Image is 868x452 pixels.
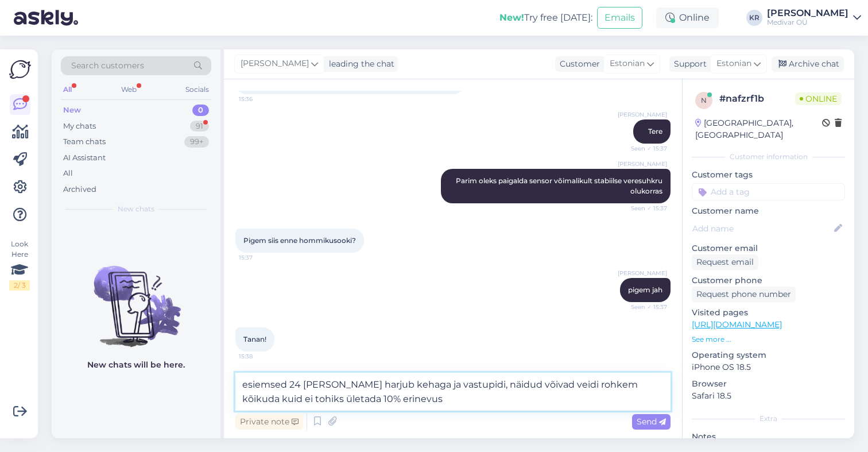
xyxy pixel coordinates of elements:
div: # nafzrf1b [719,92,795,106]
p: Visited pages [692,307,845,319]
div: Extra [692,414,845,424]
div: Try free [DATE]: [499,11,592,25]
p: Safari 18.5 [692,390,845,402]
input: Add a tag [692,183,845,200]
div: AI Assistant [63,152,106,164]
span: n [701,96,707,105]
a: [PERSON_NAME]Medivar OÜ [767,9,861,27]
span: Pigem siis enne hommikusooki? [243,236,356,245]
div: New [63,105,81,116]
div: All [61,82,74,97]
span: Send [637,416,666,427]
div: 0 [192,105,209,116]
span: pigem jah [628,285,662,294]
p: Customer tags [692,169,845,181]
span: [PERSON_NAME] [618,110,667,119]
div: All [63,168,73,179]
div: [PERSON_NAME] [767,9,848,18]
span: Seen ✓ 15:37 [624,204,667,213]
span: 15:36 [239,95,282,103]
span: Tanan! [243,335,266,343]
div: Medivar OÜ [767,18,848,27]
p: Customer phone [692,275,845,287]
div: Request email [692,254,758,270]
img: No chats [52,245,220,349]
div: Team chats [63,136,106,148]
p: iPhone OS 18.5 [692,361,845,373]
input: Add name [692,222,832,235]
span: Online [795,92,842,105]
div: Customer information [692,152,845,162]
div: leading the chat [324,58,394,70]
div: 99+ [184,136,209,148]
span: Parim oleks paigalda sensor võimalikult stabiilse veresuhkru olukorras [456,176,664,195]
p: Customer name [692,205,845,217]
div: Online [656,7,719,28]
div: Customer [555,58,600,70]
p: Notes [692,431,845,443]
p: Customer email [692,242,845,254]
div: Request phone number [692,287,796,302]
span: [PERSON_NAME] [618,160,667,168]
img: Askly Logo [9,59,31,80]
span: [PERSON_NAME] [618,269,667,277]
p: Browser [692,378,845,390]
button: Emails [597,7,642,29]
div: My chats [63,121,96,132]
span: 15:38 [239,352,282,361]
span: Tere [648,127,662,136]
div: Web [119,82,139,97]
div: Look Here [9,239,30,291]
span: Search customers [71,60,144,72]
span: Estonian [610,57,645,70]
div: Private note [235,414,303,430]
span: Estonian [716,57,751,70]
span: [PERSON_NAME] [241,57,309,70]
div: 91 [190,121,209,132]
div: KR [746,10,762,26]
div: Support [669,58,707,70]
span: Seen ✓ 15:37 [624,303,667,311]
div: 2 / 3 [9,280,30,291]
span: Seen ✓ 15:37 [624,144,667,153]
div: Socials [183,82,211,97]
p: New chats will be here. [87,359,185,371]
p: See more ... [692,334,845,345]
div: [GEOGRAPHIC_DATA], [GEOGRAPHIC_DATA] [695,117,822,141]
b: New! [499,12,524,23]
span: 15:37 [239,253,282,262]
div: Archive chat [772,56,844,72]
p: Operating system [692,349,845,361]
textarea: esiemsed 24 [PERSON_NAME] harjub kehaga ja vastupidi, näidud võivad veidi rohkem kõikuda kuid ei ... [235,373,671,411]
a: [URL][DOMAIN_NAME] [692,319,782,330]
span: New chats [118,204,154,214]
div: Archived [63,184,96,195]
